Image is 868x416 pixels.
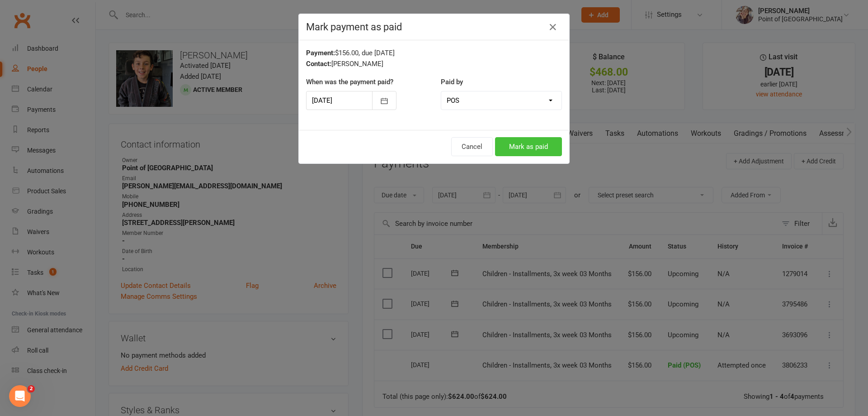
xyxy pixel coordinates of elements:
[451,137,493,156] button: Cancel
[306,48,562,58] div: $156.00, due [DATE]
[306,60,331,68] strong: Contact:
[441,77,463,87] label: Paid by
[9,385,31,407] iframe: Intercom live chat
[495,137,562,156] button: Mark as paid
[306,21,562,33] h4: Mark payment as paid
[28,385,35,392] span: 2
[306,49,335,57] strong: Payment:
[306,77,393,87] label: When was the payment paid?
[306,58,562,69] div: [PERSON_NAME]
[546,20,560,34] button: Close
